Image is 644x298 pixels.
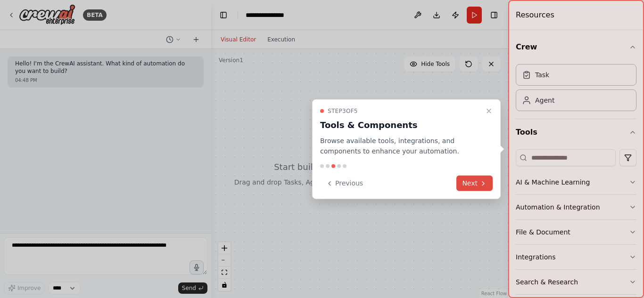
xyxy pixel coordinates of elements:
h3: Tools & Components [320,118,481,131]
button: Next [456,176,493,191]
button: Close walkthrough [483,105,495,116]
button: Hide left sidebar [217,8,230,22]
button: Previous [320,176,369,191]
span: Step 3 of 5 [328,107,358,114]
p: Browse available tools, integrations, and components to enhance your automation. [320,135,481,157]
